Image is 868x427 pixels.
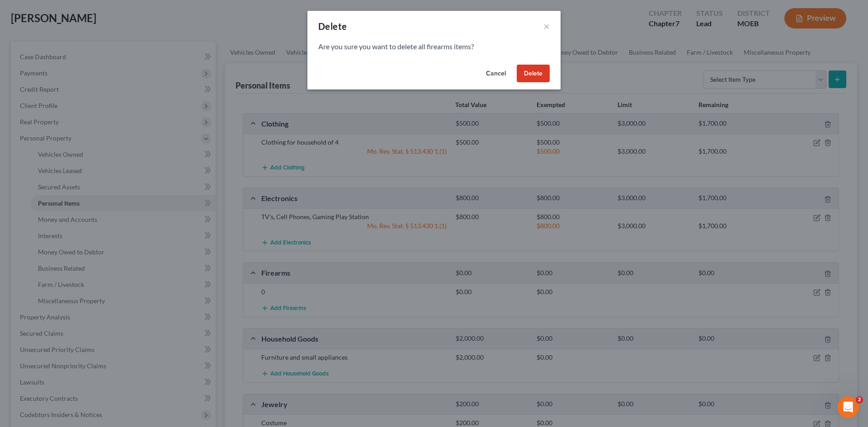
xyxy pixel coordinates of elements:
iframe: Intercom live chat [837,396,859,418]
button: Delete [517,65,550,83]
button: Cancel [479,65,513,83]
span: 2 [856,396,863,404]
p: Are you sure you want to delete all firearms items? [318,42,550,52]
button: × [543,21,550,32]
div: Delete [318,20,347,33]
